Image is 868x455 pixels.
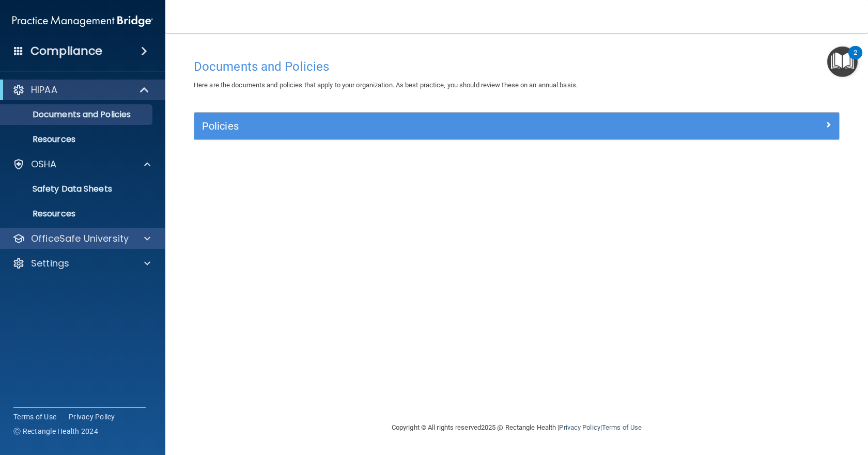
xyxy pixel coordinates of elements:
[7,134,148,145] p: Resources
[31,84,57,96] p: HIPAA
[31,257,69,270] p: Settings
[12,84,150,96] a: HIPAA
[827,46,858,77] button: Open Resource Center, 2 new notifications
[69,412,115,422] a: Privacy Policy
[7,209,148,219] p: Resources
[559,423,600,431] a: Privacy Policy
[30,44,102,58] h4: Compliance
[12,158,150,170] a: OSHA
[328,411,705,444] div: Copyright © All rights reserved 2025 @ Rectangle Health | |
[13,412,56,422] a: Terms of Use
[689,382,856,423] iframe: Drift Widget Chat Controller
[194,81,578,89] span: Here are the documents and policies that apply to your organization. As best practice, you should...
[12,257,150,270] a: Settings
[7,109,148,120] p: Documents and Policies
[13,426,98,436] span: Ⓒ Rectangle Health 2024
[202,120,670,132] h5: Policies
[202,118,831,134] a: Policies
[31,232,129,245] p: OfficeSafe University
[12,11,153,32] img: PMB logo
[194,60,840,73] h4: Documents and Policies
[854,53,857,66] div: 2
[602,423,642,431] a: Terms of Use
[12,232,150,245] a: OfficeSafe University
[31,158,57,170] p: OSHA
[7,184,148,194] p: Safety Data Sheets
